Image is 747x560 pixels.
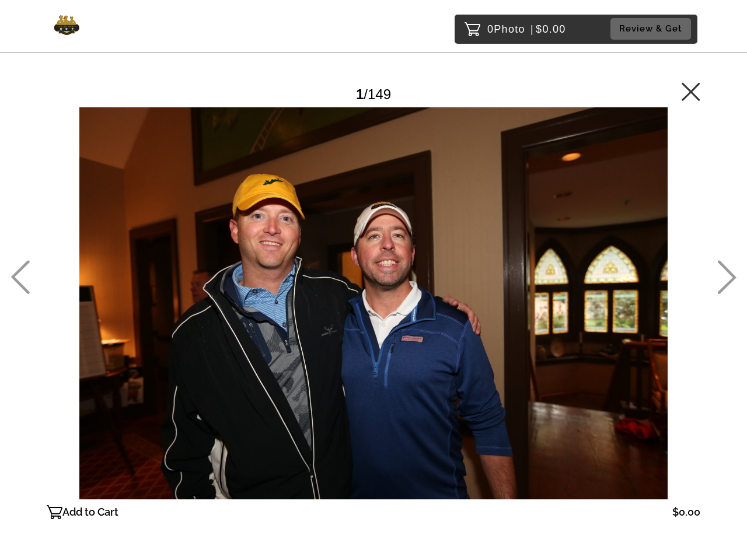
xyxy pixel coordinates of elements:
[356,86,364,102] span: 1
[368,86,391,102] span: 149
[610,18,691,40] button: Review & Get
[356,82,391,107] div: /
[50,13,83,39] img: Snapphound Logo
[62,503,118,521] p: Add to Cart
[487,20,566,38] p: 0 $0.00
[610,18,694,40] a: Review & Get
[530,23,534,35] span: |
[494,20,525,38] span: Photo
[672,503,700,521] p: $0.00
